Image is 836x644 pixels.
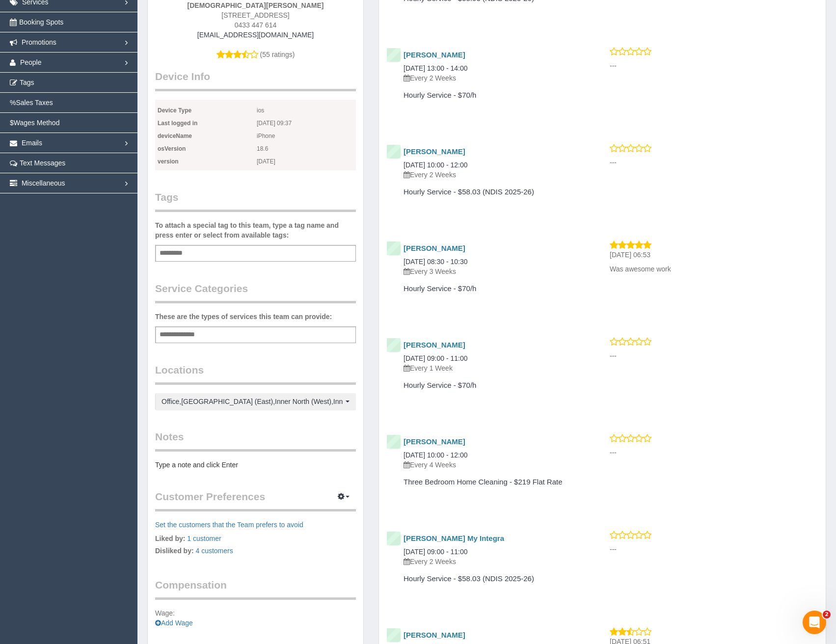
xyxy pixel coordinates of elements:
span: [STREET_ADDRESS] [221,11,289,19]
span: Promotions [22,38,56,46]
p: Every 2 Weeks [404,73,580,83]
span: Text Messages [20,159,65,167]
b: osVersion [158,145,186,152]
p: --- [610,351,818,361]
span: iPhone [257,130,356,142]
legend: Service Categories [155,281,356,303]
label: To attach a special tag to this team, type a tag name and press enter or select from available tags: [155,220,356,240]
a: [DATE] 13:00 - 14:00 [404,64,467,72]
a: 4 customers [195,547,233,555]
p: Every 3 Weeks [404,267,580,276]
p: --- [610,158,818,167]
a: [PERSON_NAME] [404,437,465,446]
span: Wages Method [14,119,60,127]
b: version [158,158,179,165]
a: [EMAIL_ADDRESS][DOMAIN_NAME] [197,31,314,39]
a: Set the customers that the Team prefers to avoid [155,521,303,529]
legend: Notes [155,429,356,452]
legend: Compensation [155,578,356,600]
span: Office , [GEOGRAPHIC_DATA] (East) , Inner North (West) , Inner West , North (East) , North (West)... [162,397,343,406]
span: Tags [20,79,34,86]
h4: Hourly Service - $70/h [404,285,580,293]
p: Every 2 Weeks [404,170,580,180]
label: These are the types of services this team can provide: [155,312,332,322]
span: 0433 447 614 [235,21,277,29]
a: Add Wage [155,619,193,627]
label: Disliked by: [155,546,194,556]
strong: [DEMOGRAPHIC_DATA][PERSON_NAME] [188,1,324,9]
a: [DATE] 08:30 - 10:30 [404,258,467,266]
b: Last logged in [158,120,197,127]
span: Sales Taxes [16,99,53,107]
a: [PERSON_NAME] [404,631,465,639]
p: Every 1 Week [404,363,580,373]
p: Every 2 Weeks [404,557,580,566]
p: Every 4 Weeks [404,460,580,470]
pre: Type a note and click Enter [155,460,356,470]
p: Was awesome work [610,264,818,274]
h4: Hourly Service - $70/h [404,381,580,390]
h4: Three Bedroom Home Cleaning - $219 Flat Rate [404,478,580,486]
span: ios [257,104,356,117]
span: Emails [22,139,42,147]
legend: Tags [155,190,356,212]
a: [PERSON_NAME] [404,244,465,252]
b: Device Type [158,107,191,114]
p: --- [610,544,818,554]
span: 2 [823,611,831,618]
h4: Hourly Service - $58.03 (NDIS 2025-26) [404,575,580,583]
p: --- [610,61,818,71]
legend: Customer Preferences [155,489,356,511]
button: Office,[GEOGRAPHIC_DATA] (East),Inner North (West),Inner West,North (East),North (West),[GEOGRAPH... [155,393,356,410]
span: [DATE] [257,155,356,168]
a: [DATE] 09:00 - 11:00 [404,548,467,556]
span: [DATE] 09:37 [257,117,356,130]
span: Miscellaneous [22,179,65,187]
h4: Hourly Service - $70/h [404,91,580,100]
b: deviceName [158,133,192,139]
a: [DATE] 09:00 - 11:00 [404,354,467,362]
h4: Hourly Service - $58.03 (NDIS 2025-26) [404,188,580,196]
a: [PERSON_NAME] [404,147,465,156]
p: Wage: [155,608,356,628]
a: 1 customer [187,535,221,542]
legend: Locations [155,363,356,385]
p: --- [610,448,818,457]
span: 18.6 [257,142,356,155]
span: People [20,58,42,66]
a: [PERSON_NAME] [404,341,465,349]
span: Booking Spots [19,18,63,26]
a: [PERSON_NAME] My Integra [404,534,504,542]
a: [DATE] 10:00 - 12:00 [404,161,467,169]
a: [PERSON_NAME] [404,51,465,59]
label: Liked by: [155,534,185,543]
ol: Choose Locations [155,393,356,410]
p: [DATE] 06:53 [610,250,818,260]
iframe: Intercom live chat [803,611,826,634]
a: [DATE] 10:00 - 12:00 [404,451,467,459]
